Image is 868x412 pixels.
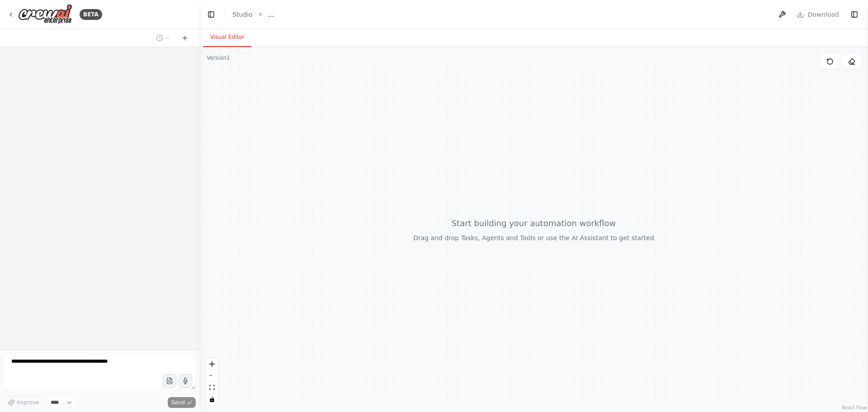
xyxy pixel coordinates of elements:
[152,33,174,43] button: Switch to previous chat
[203,28,251,47] button: Visual Editor
[171,399,185,406] span: Send
[206,382,218,393] button: fit view
[206,358,218,405] div: React Flow controls
[842,405,867,410] a: React Flow attribution
[268,10,274,19] span: ...
[163,374,176,388] button: Upload files
[205,8,217,21] button: Hide left sidebar
[17,399,39,406] span: Improve
[232,10,274,19] nav: breadcrumb
[80,9,102,20] div: BETA
[18,4,72,24] img: Logo
[206,370,218,382] button: zoom out
[168,397,196,408] button: Send
[206,358,218,370] button: zoom in
[848,8,861,21] button: Show right sidebar
[207,54,230,62] div: Version 1
[178,33,192,43] button: Start a new chat
[179,374,192,388] button: Click to speak your automation idea
[4,397,43,408] button: Improve
[232,11,253,18] a: Studio
[206,393,218,405] button: toggle interactivity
